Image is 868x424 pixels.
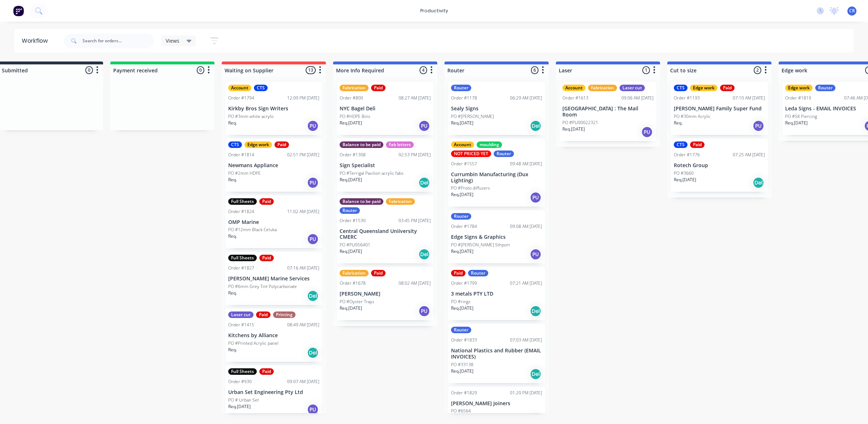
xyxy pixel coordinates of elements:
p: Req. [DATE] [451,368,473,374]
div: Order #1814 [228,152,254,158]
div: Order #1833 [451,337,477,343]
p: Req. [DATE] [340,120,362,126]
p: [PERSON_NAME] Joiners [451,400,542,407]
p: National Plastics and Rubber (EMAIL INVOICES) [451,348,542,360]
p: PO #6mm Grey Tint Polycarbonate [228,283,297,290]
div: Full Sheets [228,198,257,205]
div: Order #1308 [340,152,366,158]
div: Paid [259,368,274,375]
p: PO #SK Piercing [785,113,817,120]
div: Fabrication [588,85,617,91]
div: Order #1824 [228,208,254,215]
div: FabricationPaidOrder #167808:02 AM [DATE][PERSON_NAME]PO #Oyster TraysReq.[DATE]PU [337,267,434,320]
div: Router [451,213,471,220]
span: Views [166,37,179,44]
p: Req. [DATE] [340,177,362,183]
img: Factory [13,5,24,16]
p: Req. [DATE] [451,305,473,311]
div: Paid [371,270,386,276]
div: Full SheetsPaidOrder #182707:16 AM [DATE][PERSON_NAME] Marine ServicesPO #6mm Grey Tint Polycarbo... [225,252,322,305]
div: Balance to be paidFabricationRouterOrder #153003:45 PM [DATE]Central Queensland Uniiversity CMERC... [337,195,434,264]
div: 07:21 AM [DATE] [510,280,542,287]
p: PO #Printed Acrylic panel [228,340,278,347]
div: Paid [371,85,386,91]
p: [PERSON_NAME] [340,291,431,297]
div: PU [418,305,430,317]
div: Account [228,85,251,91]
p: Req. [228,120,237,126]
p: Req. [228,177,237,183]
div: Order #1827 [228,265,254,271]
div: Order #1819 [785,95,811,101]
div: FabricationPaidOrder #80008:27 AM [DATE]NYC Bagel DeliPO #HDPE BinsReq.[DATE]PU [337,82,434,135]
div: Router [815,85,835,91]
div: Edge work [690,85,718,91]
div: PU [753,120,764,132]
div: PU [418,120,430,132]
p: Req. [228,290,237,296]
div: Router [451,85,471,91]
div: Order #1776 [674,152,700,158]
p: Central Queensland Uniiversity CMERC [340,228,431,241]
div: Laser cut [228,311,254,318]
p: PO #33138 [451,361,473,368]
p: Req. [228,233,237,239]
p: Kitchens by Alliance [228,332,319,339]
div: moulding [477,141,502,148]
p: [GEOGRAPHIC_DATA] : The Mail Room [562,106,654,118]
p: PO #PU00022321 [562,119,598,126]
div: Del [418,249,430,260]
div: Router [494,150,514,157]
p: Req. [DATE] [228,403,251,410]
div: Del [530,120,541,132]
p: PO #6564 [451,408,471,414]
div: Paid [690,141,705,148]
div: NOT PRICED YET [451,150,491,157]
div: Order #1678 [340,280,366,287]
p: Rotech Group [674,162,765,169]
div: Account [451,141,474,148]
p: Req. [DATE] [451,191,473,198]
div: Order #1794 [228,95,254,101]
div: Fabrication [386,198,415,205]
p: PO #3mm white acrylic [228,113,274,120]
p: Req. [DATE] [451,248,473,255]
div: PU [641,126,653,138]
p: PO #[PERSON_NAME] [451,113,494,120]
p: PO #3660 [674,170,694,177]
div: RouterOrder #178409:08 AM [DATE]Edge Signs & GraphicsPO #[PERSON_NAME] SthportReq.[DATE]PU [448,210,545,263]
input: Search for orders... [82,34,154,48]
div: Laser cut [620,85,645,91]
p: Req. [DATE] [562,126,585,132]
div: PU [530,249,541,260]
p: PO #rings [451,298,471,305]
div: Full SheetsPaidOrder #93009:07 AM [DATE]Urban Set Engineering Pty LtdPO # Urban SetReq.[DATE]PU [225,365,322,419]
div: Full Sheets [228,368,257,375]
div: CTSEdge workPaidOrder #119307:10 AM [DATE][PERSON_NAME] Family Super FundPO #30mm AcrylicReq.PU [671,82,768,135]
span: CR [849,8,855,14]
p: 3 metals PTY LTD [451,291,542,297]
div: Paid [720,85,735,91]
p: PO # Urban Set [228,397,259,403]
div: Order #1829 [451,390,477,396]
p: PO #Oyster Trays [340,298,374,305]
div: 07:03 AM [DATE] [510,337,542,343]
div: 09:07 AM [DATE] [287,378,319,385]
div: Del [307,290,319,302]
div: PU [307,404,319,415]
div: Order #1178 [451,95,477,101]
p: Sealy Signs [451,106,542,112]
div: 03:45 PM [DATE] [399,217,431,224]
div: Router [340,207,360,214]
p: Currumbin Manufacturing (Dux Lighting) [451,171,542,184]
div: CTS [674,85,688,91]
div: CTSEdge workPaidOrder #181402:51 PM [DATE]Newmans AppliancePO #2mm HDPEReq.PU [225,139,322,192]
div: Balance to be paid [340,141,383,148]
div: Paid [451,270,465,276]
div: 09:06 AM [DATE] [621,95,654,101]
div: PU [307,177,319,188]
div: Del [753,177,764,188]
div: Del [530,368,541,380]
p: Urban Set Engineering Pty Ltd [228,389,319,395]
div: Paid [259,255,274,261]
